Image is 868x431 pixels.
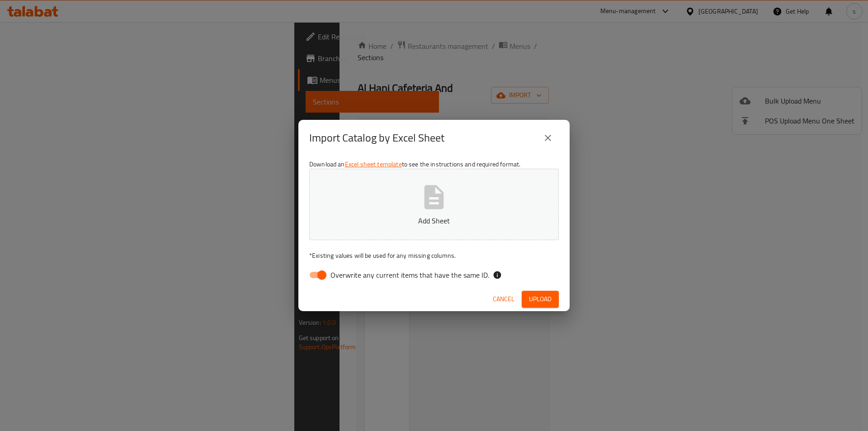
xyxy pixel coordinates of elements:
[537,127,559,149] button: close
[345,158,402,170] a: Excel sheet template
[489,291,518,308] button: Cancel
[529,294,552,305] span: Upload
[330,270,489,280] span: Overwrite any current items that have the same ID.
[323,215,545,226] p: Add Sheet
[522,291,559,308] button: Upload
[309,251,559,260] p: Existing values will be used for any missing columns.
[309,131,444,145] h2: Import Catalog by Excel Sheet
[309,169,559,240] button: Add Sheet
[493,270,502,279] svg: If the overwrite option isn't selected, then the items that match an existing ID will be ignored ...
[493,294,514,305] span: Cancel
[298,156,570,287] div: Download an to see the instructions and required format.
